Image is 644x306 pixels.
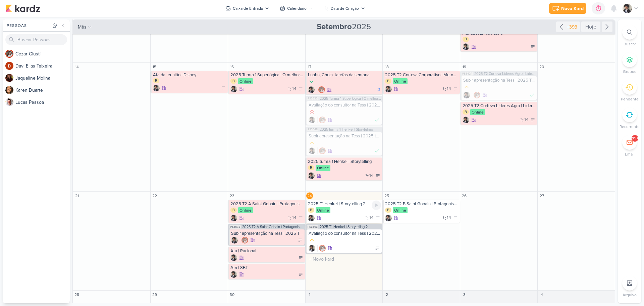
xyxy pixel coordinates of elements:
div: B [230,79,237,84]
span: PS3424 [462,72,473,76]
div: A Fazer [376,216,380,220]
span: PS3593 [307,225,318,229]
div: 2 [383,291,390,298]
div: Criador(a): Pedro Luahn Simões [385,215,392,221]
img: Pedro Luahn Simões [231,237,238,244]
img: Cezar Giusti [474,92,480,98]
div: Colaboradores: Cezar Giusti [317,147,326,154]
div: B [463,37,469,42]
span: 14 [369,216,374,220]
div: C e z a r G i u s t i [15,50,70,57]
img: Pedro Luahn Simões [385,86,392,92]
div: Prioridade Média [463,84,470,90]
div: Prioridade Média [309,139,315,146]
div: Em Andamento [376,87,380,92]
img: Pedro Luahn Simões [230,254,237,261]
div: 2025 T2 Corteva Líderes Agro | Líder Formador [463,103,536,108]
div: Criador(a): Pedro Luahn Simões [463,43,469,50]
button: Novo Kard [549,3,586,14]
div: Luahn, Check tarefas da semana [308,72,381,78]
div: A Fazer [298,238,303,243]
div: B [385,79,391,84]
span: 14 [292,216,297,220]
div: Criador(a): Pedro Luahn Simões [308,86,315,93]
img: Pedro Luahn Simões [153,85,160,91]
div: Criador(a): Pedro Luahn Simões [309,245,315,252]
div: Criador(a): Pedro Luahn Simões [309,147,315,154]
div: Ata | SBT [230,265,304,270]
span: 14 [524,118,529,122]
strong: Setembro [317,22,352,32]
div: A Fazer [375,246,380,251]
div: 27 [538,192,545,199]
div: Colaboradores: Cezar Giusti [240,237,248,244]
div: Ata | Racional [230,248,304,254]
div: Online [238,207,253,213]
div: A Fazer [221,86,226,90]
input: Buscar Pessoas [5,34,67,45]
img: Pedro Luahn Simões [309,147,315,154]
span: PS3578 [229,225,241,229]
div: 2025 T2 A Saint Gobain | Protagonismo e alta performance [230,201,304,207]
img: Pedro Luahn Simões [463,117,469,123]
p: Pendente [621,96,639,102]
div: B [153,78,159,84]
img: Pedro Luahn Simões [308,172,315,179]
div: 21 [73,192,80,199]
div: A Fazer [376,173,380,178]
img: Pedro Luahn Simões [230,215,237,221]
div: Finalizado [374,147,380,154]
img: Cezar Giusti [241,237,248,244]
div: 25 [383,192,390,199]
div: A Fazer [299,255,303,260]
div: Online [393,78,408,84]
div: A Fazer [299,272,303,277]
div: Pessoas [5,23,51,29]
div: A Fazer [453,87,458,91]
div: 2025 Turma 1 Superlógica | O melhor do Conflito [230,72,304,78]
img: Lucas Pessoa [5,98,13,106]
div: 26 [461,192,468,199]
div: D a v i E l i a s T e i x e i r a [15,62,70,70]
img: Cezar Giusti [319,147,326,154]
div: Criador(a): Pedro Luahn Simões [230,254,237,261]
div: Online [393,207,408,213]
img: Pedro Luahn Simões [463,43,469,50]
div: Criador(a): Pedro Luahn Simões [153,85,160,91]
div: 28 [73,291,80,298]
div: 2025 turma 1 Henkel | Storytelling [308,159,381,164]
div: Prioridade Média [309,237,315,244]
span: 2025 turma 1 Henkel | Storytelling [320,128,373,131]
div: Colaboradores: Cezar Giusti [317,86,325,93]
li: Ctrl + F [618,25,641,47]
span: 14 [292,87,297,91]
div: B [385,208,391,213]
div: Avaliação do consultor na Tess | 2025 T1 Henkel | Storytelling 2 [309,231,381,236]
div: Finalizado [374,117,380,123]
div: Prioridade Baixa [308,78,315,85]
img: Pedro Luahn Simões [463,92,470,98]
div: L u c a s P e s s o a [15,99,70,106]
div: 16 [229,63,235,70]
img: Pedro Luahn Simões [308,86,315,93]
div: 23 [229,192,235,199]
div: 20 [538,63,545,70]
div: 17 [306,63,313,70]
img: Pedro Luahn Simões [308,215,315,221]
img: Cezar Giusti [5,50,13,58]
div: Criador(a): Pedro Luahn Simões [463,117,469,123]
div: Subir apresentação na Tess | 2025 T2 Saint Gobain | Protagonismo e alta performance [231,231,303,236]
img: Pedro Luahn Simões [385,215,392,221]
div: Criador(a): Pedro Luahn Simões [309,117,315,123]
div: Criador(a): Pedro Luahn Simões [230,271,237,278]
span: 2025 Turma 1 Superlógica | O melhor do Conflito [320,97,381,100]
div: Colaboradores: Cezar Giusti [317,117,326,123]
div: A Fazer [453,216,458,220]
p: Arquivo [623,292,637,298]
span: 2025 T2 A Saint Gobain | Protagonismo e alta performance [242,225,304,229]
span: 14 [447,216,451,220]
div: 24 [306,192,313,199]
div: 2025 T2 Corteva Corporativo | Metodologias Ágeis [385,72,459,78]
span: 2025 T1 Henkel | Storytelling 2 [320,225,368,229]
div: A Fazer [531,118,535,122]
